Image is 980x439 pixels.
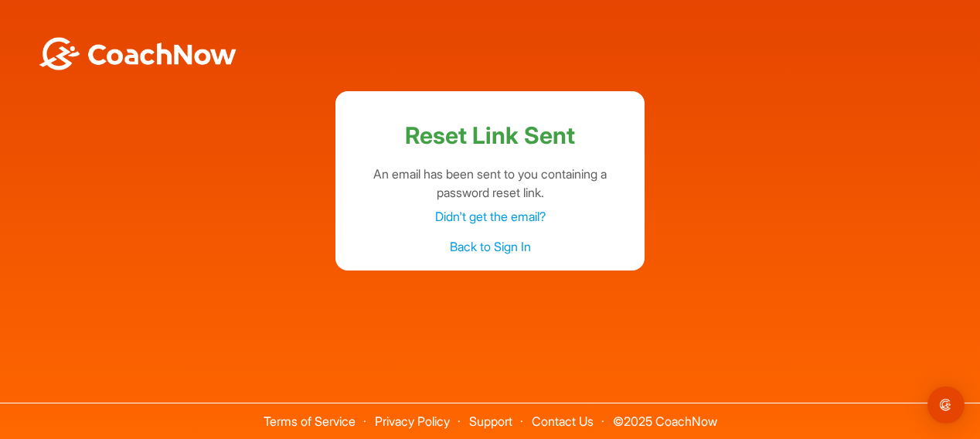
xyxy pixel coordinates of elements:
[927,386,965,424] div: Open Intercom Messenger
[532,413,594,429] a: Contact Us
[351,165,629,202] p: An email has been sent to you containing a password reset link.
[264,413,356,429] a: Terms of Service
[375,413,450,429] a: Privacy Policy
[469,413,512,429] a: Support
[435,209,546,224] a: Didn't get the email?
[605,403,725,427] span: © 2025 CoachNow
[37,37,238,70] img: BwLJSsUCoWCh5upNqxVrqldRgqLPVwmV24tXu5FoVAoFEpwwqQ3VIfuoInZCoVCoTD4vwADAC3ZFMkVEQFDAAAAAElFTkSuQmCC
[351,118,629,153] h1: Reset Link Sent
[450,239,531,254] a: Back to Sign In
